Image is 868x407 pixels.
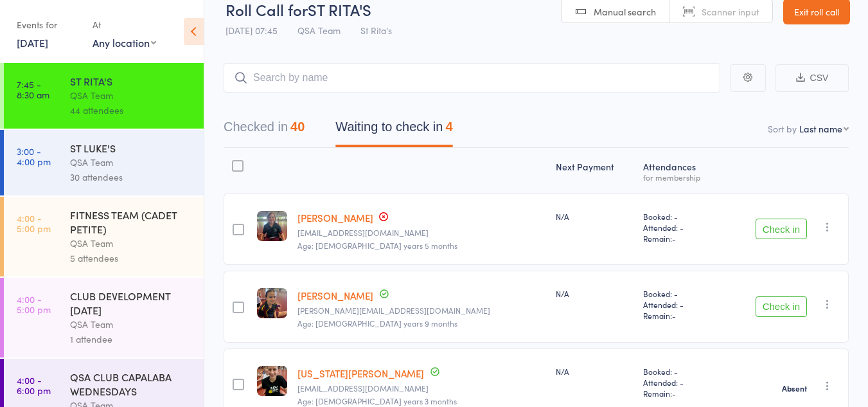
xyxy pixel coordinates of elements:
[556,211,633,222] div: N/A
[70,317,193,332] div: QSA Team
[556,366,633,377] div: N/A
[335,113,452,147] button: Waiting to check in4
[4,130,204,195] a: 3:00 -4:00 pmST LUKE'SQSA Team30 attendees
[4,197,204,276] a: 4:00 -5:00 pmFITNESS TEAM (CADET PETITE)QSA Team5 attendees
[17,375,51,395] time: 4:00 - 6:00 pm
[70,332,193,347] div: 1 attendee
[70,155,193,170] div: QSA Team
[257,211,287,241] img: image1757457046.png
[93,14,156,35] div: At
[643,233,718,244] span: Remain:
[17,294,51,314] time: 4:00 - 5:00 pm
[799,122,842,135] div: Last name
[775,64,849,92] button: CSV
[226,24,278,37] span: [DATE] 07:45
[70,251,193,266] div: 5 attendees
[297,211,373,224] a: [PERSON_NAME]
[672,233,676,244] span: -
[70,170,193,185] div: 30 attendees
[297,228,545,237] small: karratk@icloud.com
[643,310,718,321] span: Remain:
[70,289,193,317] div: CLUB DEVELOPMENT [DATE]
[297,306,545,315] small: michellemuscroft@hotmail.com
[4,278,204,357] a: 4:00 -5:00 pmCLUB DEVELOPMENT [DATE]QSA Team1 attendee
[702,5,759,18] span: Scanner input
[768,122,797,135] label: Sort by
[638,154,723,188] div: Atten­dances
[70,208,193,236] div: FITNESS TEAM (CADET PETITE)
[594,5,656,18] span: Manual search
[643,377,718,388] span: Attended: -
[297,384,545,393] small: herftie@hotmail.com
[297,289,373,302] a: [PERSON_NAME]
[445,120,452,134] div: 4
[672,388,676,399] span: -
[360,24,392,37] span: St Rita's
[643,173,718,181] div: for membership
[70,236,193,251] div: QSA Team
[551,154,638,188] div: Next Payment
[224,113,305,147] button: Checked in40
[297,366,424,380] a: [US_STATE][PERSON_NAME]
[70,370,193,398] div: QSA CLUB CAPALABA WEDNESDAYS
[756,219,807,239] button: Check in
[70,74,193,88] div: ST RITA'S
[70,141,193,155] div: ST LUKE'S
[70,103,193,118] div: 44 attendees
[17,35,48,50] a: [DATE]
[224,63,720,93] input: Search by name
[17,79,49,100] time: 7:45 - 8:30 am
[672,310,676,321] span: -
[756,296,807,317] button: Check in
[643,288,718,299] span: Booked: -
[17,14,80,35] div: Events for
[4,63,204,129] a: 7:45 -8:30 amST RITA'SQSA Team44 attendees
[643,211,718,222] span: Booked: -
[643,366,718,377] span: Booked: -
[643,222,718,233] span: Attended: -
[70,88,193,103] div: QSA Team
[257,288,287,318] img: image1742334547.png
[643,299,718,310] span: Attended: -
[643,388,718,399] span: Remain:
[297,395,457,406] span: Age: [DEMOGRAPHIC_DATA] years 3 months
[93,35,156,50] div: Any location
[297,240,457,251] span: Age: [DEMOGRAPHIC_DATA] years 5 months
[290,120,305,134] div: 40
[17,146,51,167] time: 3:00 - 4:00 pm
[297,24,341,37] span: QSA Team
[782,383,807,393] strong: Absent
[17,213,51,233] time: 4:00 - 5:00 pm
[556,288,633,299] div: N/A
[297,318,457,329] span: Age: [DEMOGRAPHIC_DATA] years 9 months
[257,366,287,396] img: image1743544289.png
